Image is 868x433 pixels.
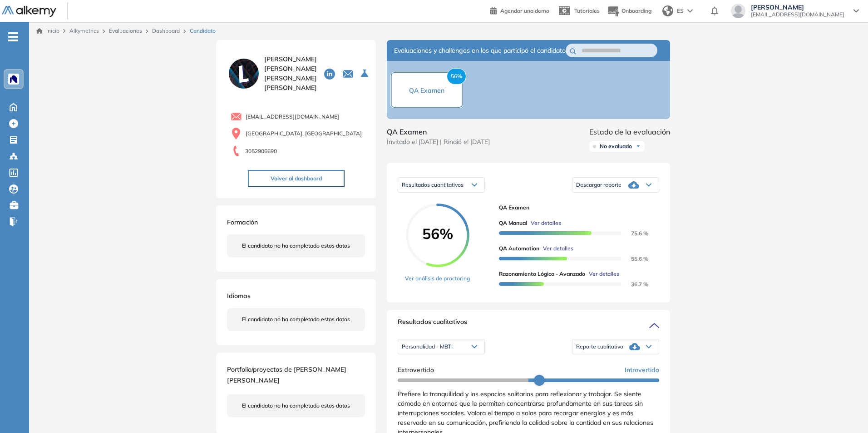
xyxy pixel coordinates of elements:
span: El candidato no ha completado estos datos [242,315,350,324]
span: Idiomas [227,292,251,300]
span: 36.7 % [620,281,648,288]
span: QA Automation [499,244,539,253]
button: Seleccione la evaluación activa [357,65,374,82]
button: Onboarding [607,1,651,21]
span: No evaluado [600,143,632,150]
span: 56% [406,226,469,241]
img: arrow [687,9,693,13]
img: Logo [2,6,56,17]
a: Evaluaciones [109,27,142,34]
span: [PERSON_NAME] [751,4,844,11]
span: Resultados cualitativos [398,317,467,332]
img: Ícono de flecha [636,144,641,149]
span: [EMAIL_ADDRESS][DOMAIN_NAME] [751,11,844,18]
span: Personalidad - MBTI [402,343,453,350]
img: PROFILE_MENU_LOGO_USER [227,57,261,90]
span: 55.6 % [620,255,648,262]
span: El candidato no ha completado estos datos [242,242,350,250]
span: QA Examen [409,86,444,95]
span: Descargar reporte [576,181,621,189]
a: Dashboard [152,27,180,34]
a: Ver análisis de proctoring [405,274,470,283]
span: Invitado el [DATE] | Rindió el [DATE] [387,137,490,147]
button: Ver detalles [527,219,561,227]
img: https://assets.alkemy.org/workspaces/1394/c9baeb50-dbbd-46c2-a7b2-c74a16be862c.png [10,75,17,83]
span: QA Examen [499,204,652,212]
span: El candidato no ha completado estos datos [242,402,350,410]
span: Razonamiento Lógico - Avanzado [499,270,585,278]
span: Portfolio/proyectos de [PERSON_NAME] [PERSON_NAME] [227,365,346,384]
span: Onboarding [621,7,651,14]
span: Resultados cuantitativos [402,181,464,188]
span: Evaluaciones y challenges en los que participó el candidato [394,46,566,55]
button: Ver detalles [539,244,573,253]
span: Candidato [190,27,216,35]
span: Ver detalles [589,270,619,278]
span: Reporte cualitativo [576,343,623,350]
span: Estado de la evaluación [589,126,670,137]
span: Introvertido [625,365,659,375]
span: Alkymetrics [69,27,99,34]
img: world [662,5,673,16]
span: Tutoriales [574,7,600,14]
span: [EMAIL_ADDRESS][DOMAIN_NAME] [246,113,339,121]
span: Extrovertido [398,365,434,375]
span: 3052906690 [245,147,277,155]
span: QA Manual [499,219,527,227]
span: Formación [227,218,258,226]
button: Volver al dashboard [248,170,345,187]
span: [GEOGRAPHIC_DATA], [GEOGRAPHIC_DATA] [246,129,362,138]
span: Ver detalles [543,244,573,253]
a: Agendar una demo [490,5,549,15]
a: Inicio [36,27,59,35]
i: - [8,36,18,38]
span: ES [677,7,684,15]
button: Ver detalles [585,270,619,278]
span: 75.6 % [620,230,648,237]
span: Ver detalles [531,219,561,227]
span: 56% [447,68,466,85]
span: Agendar una demo [500,7,549,14]
span: QA Examen [387,126,490,137]
span: [PERSON_NAME] [PERSON_NAME] [PERSON_NAME] [PERSON_NAME] [264,55,317,93]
